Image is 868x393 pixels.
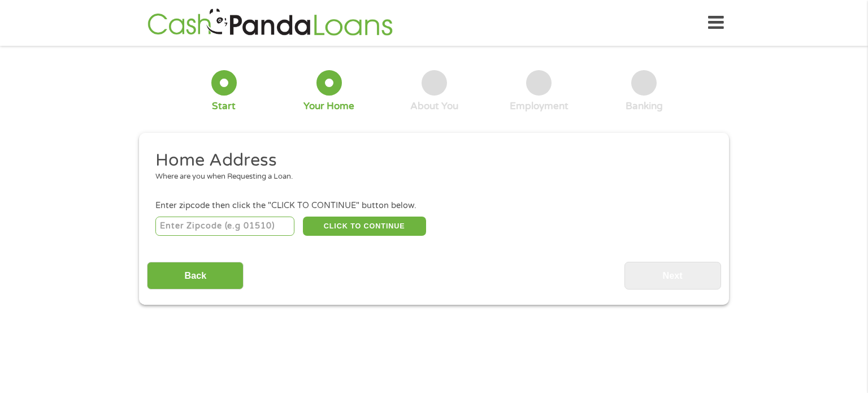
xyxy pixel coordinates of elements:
input: Next [624,262,721,290]
div: About You [410,100,458,113]
div: Where are you when Requesting a Loan. [155,171,705,183]
h2: Home Address [155,149,705,172]
div: Your Home [303,100,354,113]
input: Back [147,262,244,290]
img: GetLoanNow Logo [144,7,396,39]
div: Employment [510,100,568,113]
input: Enter Zipcode (e.g 01510) [155,217,295,236]
div: Enter zipcode then click the "CLICK TO CONTINUE" button below. [155,200,713,212]
button: CLICK TO CONTINUE [303,217,426,236]
div: Start [212,100,236,113]
div: Banking [626,100,663,113]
